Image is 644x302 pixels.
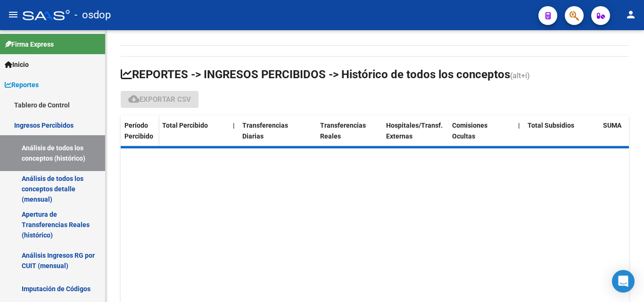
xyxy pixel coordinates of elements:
span: Firma Express [5,39,54,49]
mat-icon: person [625,9,636,20]
datatable-header-cell: | [229,115,239,155]
mat-icon: menu [8,9,19,20]
span: Total Subsidios [528,122,574,129]
span: (alt+i) [510,71,530,80]
span: REPORTES -> INGRESOS PERCIBIDOS -> Histórico de todos los conceptos [121,68,510,81]
span: Comisiones Ocultas [452,122,487,140]
datatable-header-cell: Hospitales/Transf. Externas [382,115,448,155]
span: Reportes [5,80,39,90]
span: - osdop [74,5,111,25]
datatable-header-cell: Transferencias Reales [316,115,382,155]
datatable-header-cell: Total Subsidios [524,115,590,155]
mat-icon: cloud_download [128,93,140,105]
datatable-header-cell: Transferencias Diarias [239,115,305,155]
datatable-header-cell: Total Percibido [158,115,229,155]
span: Exportar CSV [128,95,191,104]
span: SUMA [603,122,621,129]
span: Hospitales/Transf. Externas [386,122,443,140]
span: Inicio [5,59,29,70]
div: Open Intercom Messenger [612,270,635,293]
button: Exportar CSV [121,91,198,108]
span: Transferencias Reales [320,122,366,140]
span: | [233,122,235,129]
datatable-header-cell: Comisiones Ocultas [448,115,514,155]
span: Período Percibido [124,122,153,140]
span: | [518,122,520,129]
datatable-header-cell: | [514,115,524,155]
datatable-header-cell: Período Percibido [121,115,158,155]
span: Transferencias Diarias [242,122,288,140]
span: Total Percibido [162,122,208,129]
